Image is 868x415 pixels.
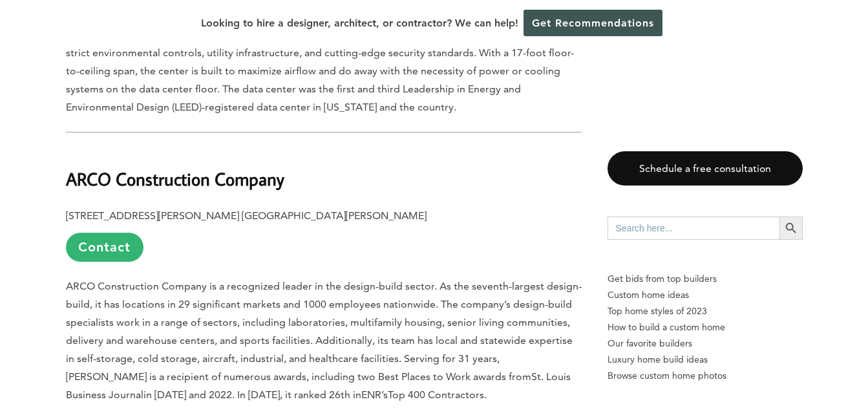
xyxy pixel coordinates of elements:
[143,388,361,401] span: in [DATE] and 2022. In [DATE], it ranked 26th in
[608,303,803,319] a: Top home styles of 2023
[784,221,798,235] svg: Search
[524,10,662,36] a: Get Recommendations
[388,388,487,401] span: Top 400 Contractors.
[66,167,284,190] b: ARCO Construction Company
[66,370,571,401] span: St. Louis Business Journal
[66,209,427,222] b: [STREET_ADDRESS][PERSON_NAME] [GEOGRAPHIC_DATA][PERSON_NAME]
[361,388,388,401] span: ENR’s
[66,280,582,383] span: ARCO Construction Company is a recognized leader in the design-build sector. As the seventh-large...
[608,368,803,384] a: Browse custom home photos
[608,151,803,186] a: Schedule a free consultation
[608,352,803,368] a: Luxury home build ideas
[608,335,803,352] a: Our favorite builders
[608,271,803,287] p: Get bids from top builders
[608,319,803,335] a: How to build a custom home
[66,233,143,262] a: Contact
[608,287,803,303] a: Custom home ideas
[608,217,779,240] input: Search here...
